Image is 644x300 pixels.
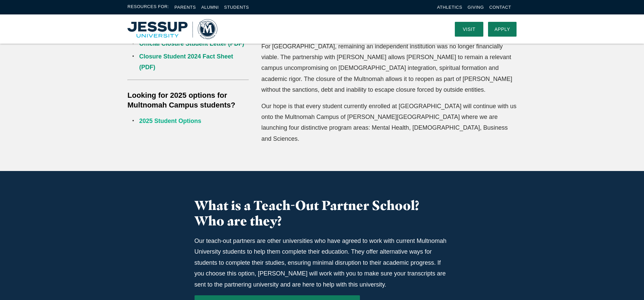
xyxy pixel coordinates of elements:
[139,40,244,47] a: Official Closure Student Letter (PDF)
[195,235,450,290] p: Our teach-out partners are other universities who have agreed to work with current Multnomah Univ...
[195,198,450,229] h3: What is a Teach-Out Partner School? Who are they?
[201,5,219,10] a: Alumni
[139,53,233,71] a: Closure Student 2024 Fact Sheet (PDF)
[488,22,517,37] a: Apply
[127,19,217,39] a: Home
[489,5,511,10] a: Contact
[127,3,169,11] span: Resources For:
[139,118,201,124] a: 2025 Student Options
[224,5,249,10] a: Students
[261,101,517,144] p: Our hope is that every student currently enrolled at [GEOGRAPHIC_DATA] will continue with us onto...
[455,22,483,37] a: Visit
[174,5,196,10] a: Parents
[437,5,462,10] a: Athletics
[127,19,217,39] img: Multnomah University Logo
[468,5,484,10] a: Giving
[127,90,249,111] h5: Looking for 2025 options for Multnomah Campus students?
[261,41,517,95] p: For [GEOGRAPHIC_DATA], remaining an independent institution was no longer financially viable. The...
